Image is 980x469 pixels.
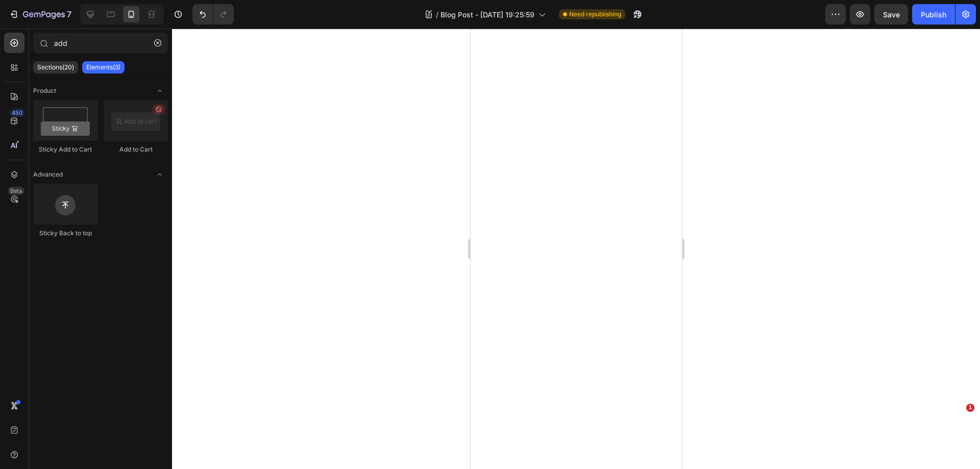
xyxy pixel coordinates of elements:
span: Save [883,10,900,19]
div: Publish [921,9,946,20]
button: Publish [912,4,955,24]
div: Beta [8,187,24,195]
button: Save [874,4,908,24]
div: Sticky Back to top [33,229,97,238]
span: Toggle open [152,83,168,99]
div: 450 [10,109,24,117]
span: / [436,9,438,20]
iframe: Intercom live chat [945,419,970,443]
span: Product [33,86,56,95]
span: Advanced [33,170,63,179]
p: 7 [67,8,71,20]
span: Blog Post - [DATE] 19:25:59 [440,9,534,20]
button: 7 [4,4,76,24]
span: 1 [966,404,974,412]
span: Need republishing [569,10,621,19]
span: Toggle open [152,166,168,183]
p: Sections(20) [37,63,74,71]
div: Undo/Redo [192,4,234,24]
p: Elements(3) [86,63,120,71]
div: Sticky Add to Cart [33,145,97,154]
iframe: Design area [471,29,682,469]
div: Add to Cart [104,145,168,154]
input: Search Sections & Elements [33,33,168,53]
